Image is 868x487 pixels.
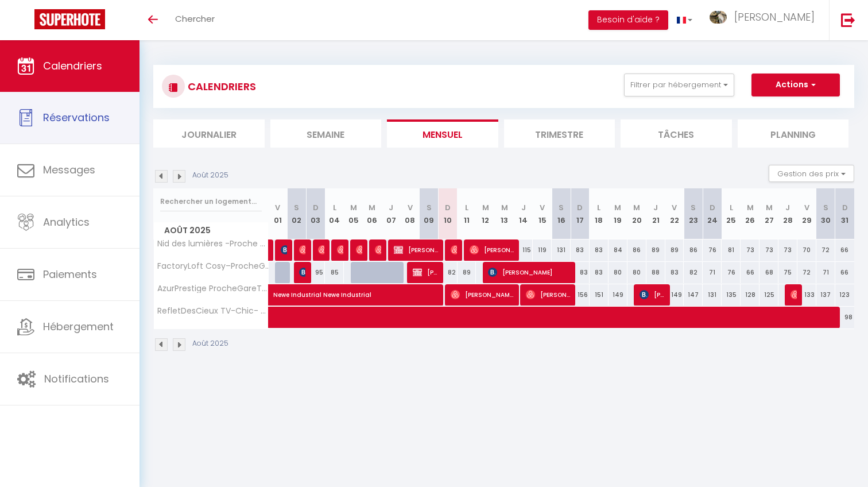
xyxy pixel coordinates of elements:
span: Réservations [43,110,110,125]
div: 131 [703,284,722,306]
span: [PERSON_NAME] [318,239,324,261]
th: 10 [439,188,458,239]
abbr: V [408,202,413,213]
span: Paiements [43,267,97,281]
span: Marine Jaillot [451,239,457,261]
div: 89 [646,239,665,261]
span: AzurPrestige ProcheGareTV Élégant/Raffiné/Apaisant [156,284,270,293]
span: Chercher [175,13,215,25]
abbr: V [804,202,809,213]
div: 66 [741,262,759,283]
div: 72 [816,239,835,261]
li: Journalier [153,119,265,148]
p: Août 2025 [192,170,228,181]
span: Nid des lumières -Proche Gare,Balcon,TV- Chic/Cosy [156,239,270,248]
span: RefletDesCieux TV-Chic- Authentique/Lumineux/Calme [156,307,270,315]
div: 83 [665,262,684,283]
div: 131 [552,239,571,261]
div: 71 [816,262,835,283]
div: 83 [590,262,609,283]
span: Hébergement [43,319,114,334]
abbr: D [445,202,451,213]
span: [PERSON_NAME] [281,239,287,261]
th: 19 [609,188,627,239]
span: Newe Industrial Newe Industrial [273,278,511,300]
div: 81 [722,239,741,261]
div: 73 [741,239,759,261]
abbr: J [653,202,658,213]
div: 80 [627,262,646,283]
li: Mensuel [387,119,498,148]
span: FactoryLoft Cosy–ProcheGare/Design/Moderne/Élégant [156,262,270,270]
abbr: M [766,202,773,213]
span: [PERSON_NAME] [337,239,343,261]
div: 115 [514,239,533,261]
th: 08 [401,188,420,239]
th: 06 [363,188,382,239]
input: Rechercher un logement... [160,191,262,212]
abbr: D [577,202,583,213]
button: Besoin d'aide ? [588,10,668,30]
div: 128 [741,284,759,306]
th: 29 [797,188,816,239]
div: 95 [306,262,325,283]
th: 18 [590,188,609,239]
abbr: M [747,202,754,213]
th: 30 [816,188,835,239]
th: 01 [269,188,288,239]
div: 119 [533,239,552,261]
div: 83 [571,262,590,283]
img: ... [710,11,727,24]
th: 24 [703,188,722,239]
span: [PERSON_NAME] [526,284,570,306]
th: 22 [665,188,684,239]
div: 156 [571,284,590,306]
th: 04 [325,188,344,239]
abbr: S [427,202,432,213]
span: [PERSON_NAME] [394,239,438,261]
abbr: M [482,202,489,213]
span: [PERSON_NAME] [299,261,305,283]
button: Gestion des prix [769,165,854,182]
div: 123 [835,284,854,306]
h3: CALENDRIERS [185,74,256,99]
abbr: S [691,202,696,213]
th: 09 [420,188,439,239]
span: [PERSON_NAME] [640,284,665,306]
div: 147 [684,284,703,306]
div: 86 [684,239,703,261]
div: 72 [797,262,816,283]
li: Trimestre [504,119,615,148]
th: 15 [533,188,552,239]
div: 149 [609,284,627,306]
th: 02 [287,188,306,239]
div: 73 [778,239,797,261]
p: Août 2025 [192,338,228,349]
div: 75 [778,262,797,283]
abbr: J [785,202,790,213]
span: [PERSON_NAME] [734,10,815,24]
span: Août 2025 [154,222,268,239]
th: 27 [759,188,778,239]
a: [PERSON_NAME] [269,239,274,261]
span: [PERSON_NAME] [451,284,514,306]
abbr: V [540,202,545,213]
abbr: S [294,202,299,213]
div: 84 [609,239,627,261]
div: 151 [590,284,609,306]
div: 89 [458,262,476,283]
img: Super Booking [34,9,105,29]
th: 11 [458,188,476,239]
button: Actions [751,74,840,96]
th: 12 [476,188,495,239]
div: 73 [759,239,778,261]
th: 16 [552,188,571,239]
th: 05 [344,188,363,239]
th: 07 [382,188,401,239]
div: 71 [703,262,722,283]
div: 66 [835,262,854,283]
abbr: L [333,202,336,213]
abbr: S [559,202,564,213]
span: Calendriers [43,59,102,73]
div: 88 [646,262,665,283]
